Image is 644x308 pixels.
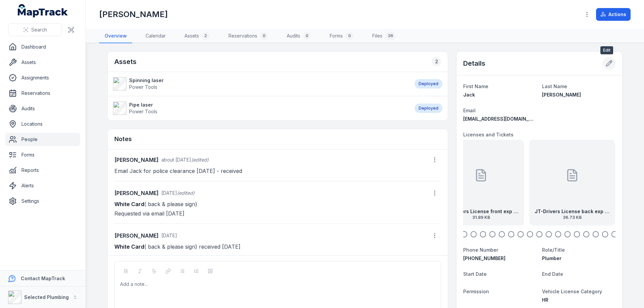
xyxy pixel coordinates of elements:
a: MapTrack [18,4,68,17]
time: 7/14/2025, 9:05:42 AM [161,157,191,163]
span: HR [542,297,548,303]
strong: [PERSON_NAME] [114,156,159,164]
div: 0 [345,32,354,40]
time: 8/28/2025, 4:42:08 PM [161,233,177,238]
a: Audits [5,102,80,115]
span: (edited) [191,157,209,163]
h2: Assets [114,57,137,66]
strong: [PERSON_NAME] [114,189,159,197]
strong: Spinning laser [129,77,164,84]
div: Deployed [415,104,442,113]
p: ( back & please sign) received [DATE] [114,242,441,251]
span: (edited) [177,190,195,196]
a: Assets [5,56,80,69]
div: 36 [385,32,396,40]
a: Overview [99,29,132,43]
a: Calendar [140,29,171,43]
strong: [PERSON_NAME] [114,232,159,240]
span: First Name [463,83,488,89]
span: [EMAIL_ADDRESS][DOMAIN_NAME] [463,116,544,122]
span: Plumber [542,255,561,261]
button: Search [8,23,62,36]
a: Reports [5,164,80,177]
a: Reservations0 [223,29,273,43]
h1: [PERSON_NAME] [99,9,168,20]
span: [PERSON_NAME] [542,92,581,98]
span: Jack [463,92,475,98]
div: Deployed [415,79,442,88]
h3: Notes [114,134,132,144]
strong: Selected Plumbing [24,294,69,300]
a: Locations [5,117,80,131]
span: Permission [463,289,489,294]
time: 8/20/2025, 2:26:32 PM [161,190,177,196]
span: Start Date [463,271,487,277]
div: 0 [303,32,311,40]
span: about [DATE] [161,157,191,163]
a: Settings [5,194,80,208]
h2: Details [463,59,485,68]
a: Alerts [5,179,80,192]
span: Search [31,26,47,33]
a: People [5,133,80,146]
strong: Pipe laser [129,102,157,108]
a: Spinning laserPower Tools [113,77,408,90]
span: Last Name [542,83,567,89]
div: 2 [202,32,210,40]
strong: White Card [114,201,144,207]
span: 36.73 KB [535,215,610,220]
button: Actions [596,8,631,21]
span: Licenses and Tickets [463,132,514,137]
a: Files36 [367,29,401,43]
span: End Date [542,271,563,277]
span: Vehicle License Category [542,289,602,294]
strong: JT-Drivers License front exp [DATE] [443,208,519,215]
a: Reservations [5,86,80,100]
a: Assignments [5,71,80,84]
span: 31.89 KB [443,215,519,220]
a: Audits0 [281,29,316,43]
span: [DATE] [161,190,177,196]
div: 2 [432,57,441,66]
span: [PHONE_NUMBER] [463,255,505,261]
p: ( back & please sign) Requested via email [DATE] [114,199,441,218]
span: Power Tools [129,84,157,90]
div: 0 [260,32,268,40]
strong: JT-Drivers License back exp [DATE] [535,208,610,215]
span: Role/Title [542,247,565,253]
a: Forms0 [324,29,359,43]
strong: White Card [114,243,144,250]
span: Edit [600,46,613,54]
span: Email [463,108,476,113]
strong: Contact MapTrack [21,275,65,281]
span: Phone Number [463,247,498,253]
a: Dashboard [5,40,80,54]
p: Email Jack for police clearance [DATE] - received [114,166,441,176]
a: Forms [5,148,80,162]
span: Power Tools [129,109,157,114]
a: Assets2 [179,29,215,43]
span: [DATE] [161,233,177,238]
a: Pipe laserPower Tools [113,102,408,115]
